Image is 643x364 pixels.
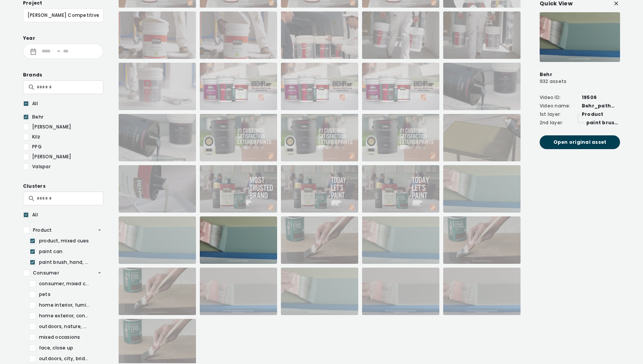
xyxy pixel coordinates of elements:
div: paint brush, hand, painting [39,259,90,266]
div: home interior, furniture, consumer [39,302,90,309]
div: Clusters [23,182,103,190]
div: - [54,49,63,54]
div: home exterior, consumer [29,310,103,321]
div: face, close up [29,343,103,353]
div: mixed occasions [29,332,103,343]
div: paint brush, hand, painting [582,119,620,126]
div: Behr [32,114,99,120]
div: pets [29,289,103,300]
div: paint can [39,248,90,255]
div: outdoors, city, bridge, fireworks [29,353,103,364]
div: PPG [32,143,99,150]
div: [PERSON_NAME] [32,123,99,130]
div: home interior, furniture, consumer [29,300,103,310]
img: arrow_drop_down-cd8b5fdd.svg [96,269,103,277]
div: All [32,100,99,107]
img: arrow_drop_down-cd8b5fdd.svg [96,226,103,234]
div: face, close up [39,344,90,351]
div: consumer, mixed cues [29,278,103,289]
div: outdoors, nature, mountains, water [29,321,103,332]
div: mixed occasions [39,334,90,341]
div: Video name: [540,102,571,109]
div: [PERSON_NAME] [32,153,99,160]
div: 932 assets [540,78,566,85]
div: paint can [29,246,103,257]
div: Valspar [32,163,99,170]
div: product, mixed cues [29,236,103,246]
div: Year [23,34,103,42]
div: Video ID: [540,94,561,101]
img: 1681246196--Behr_pathmatics_409766764__025.jpeg [540,12,620,62]
span: Benjamin Moore Competitive - April 2024 [28,9,99,22]
div: Product [582,111,620,118]
div: paint brush, hand, painting [29,257,103,268]
div: Product [23,225,103,236]
div: Brands [23,71,103,79]
div: Consumer [33,270,90,276]
img: 1681246196--Behr_pathmatics_409766764__025.jpeg [200,216,277,264]
div: Product [33,227,90,234]
img: levels-connector-f5123a1d.svg [578,114,585,123]
div: Behr [540,71,566,78]
div: Behr_pathmatics_409766764.mp4 [582,102,620,109]
div: 19506 [582,94,620,101]
button: Open original asset [540,135,620,149]
span: Open original asset [553,138,607,146]
div: 1st layer: [540,111,561,118]
div: consumer, mixed cues [39,280,90,287]
div: product, mixed cues [39,237,90,244]
div: home exterior, consumer [39,312,90,319]
div: pets [39,291,90,298]
div: outdoors, nature, mountains, water [39,323,90,330]
div: Consumer [23,268,103,278]
div: 2nd layer: [540,119,563,126]
div: Kilz [32,133,99,140]
div: All [32,211,99,218]
div: outdoors, city, bridge, fireworks [39,355,90,362]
